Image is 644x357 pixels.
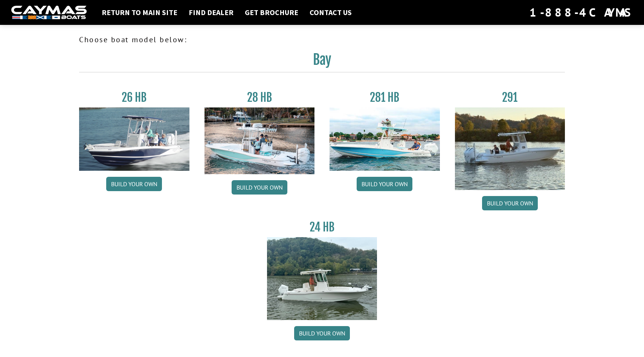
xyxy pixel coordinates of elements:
[79,107,189,171] img: 26_new_photo_resized.jpg
[330,90,440,104] h3: 281 HB
[530,4,633,21] div: 1-888-4CAYMAS
[79,90,189,104] h3: 26 HB
[79,51,565,72] h2: Bay
[185,8,237,17] a: Find Dealer
[330,107,440,171] img: 28-hb-twin.jpg
[482,196,538,210] a: Build your own
[98,8,181,17] a: Return to main site
[306,8,356,17] a: Contact Us
[455,90,565,104] h3: 291
[204,90,315,104] h3: 28 HB
[11,6,87,20] img: white-logo-c9c8dbefe5ff5ceceb0f0178aa75bf4bb51f6bca0971e226c86eb53dfe498488.png
[232,180,287,195] a: Build your own
[241,8,302,17] a: Get Brochure
[106,177,162,191] a: Build your own
[267,237,377,320] img: 24_HB_thumbnail.jpg
[455,107,565,190] img: 291_Thumbnail.jpg
[294,326,350,340] a: Build your own
[357,177,412,191] a: Build your own
[267,220,377,234] h3: 24 HB
[204,107,315,174] img: 28_hb_thumbnail_for_caymas_connect.jpg
[79,34,565,45] p: Choose boat model below:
